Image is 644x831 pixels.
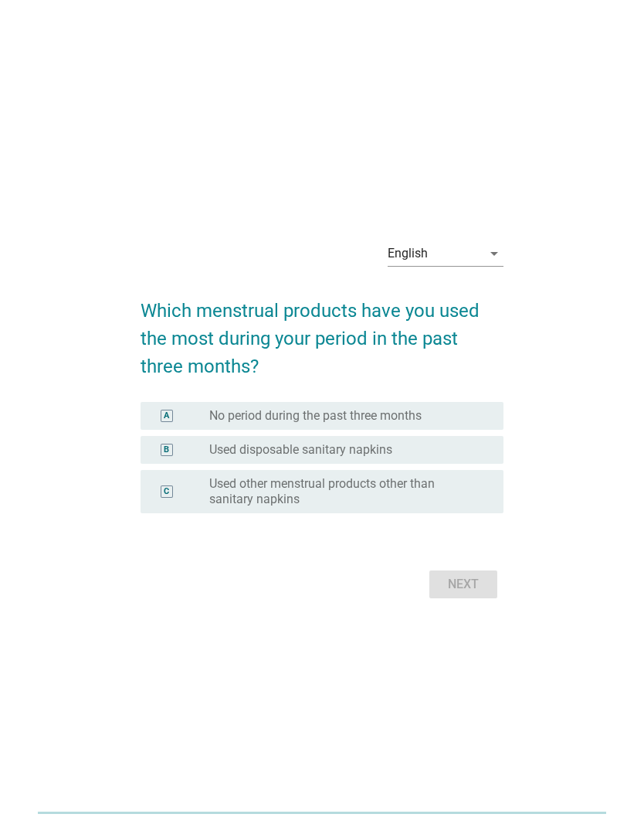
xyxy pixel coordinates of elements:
label: Used disposable sanitary napkins [209,442,392,458]
label: Used other menstrual products other than sanitary napkins [209,476,480,507]
label: No period during the past three months [209,408,422,424]
div: A [164,409,169,422]
div: English [388,247,428,261]
h2: Which menstrual products have you used the most during your period in the past three months? [141,281,504,380]
i: arrow_drop_down [485,244,503,263]
div: C [164,485,169,498]
div: B [164,443,169,456]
